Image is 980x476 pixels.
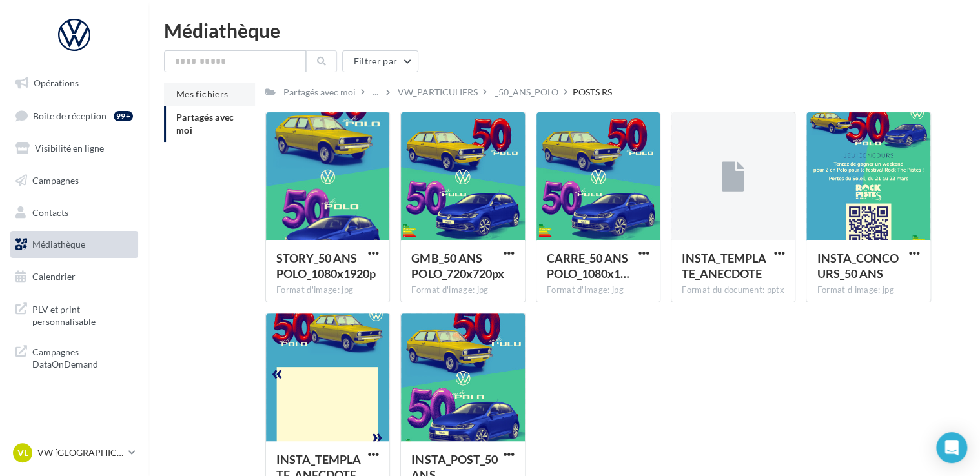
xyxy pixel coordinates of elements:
a: Opérations [8,70,141,97]
div: 99+ [114,111,133,121]
span: INSTA_TEMPLATE_ANECDOTE [682,251,766,281]
span: GMB_50 ANS POLO_720x720px [411,251,504,281]
span: Contacts [32,206,68,217]
p: VW [GEOGRAPHIC_DATA] [37,446,123,459]
div: Format du document: pptx [682,284,784,296]
span: Calendrier [32,271,76,282]
span: Médiathèque [32,239,85,250]
div: Format d'image: jpg [276,284,379,296]
span: Campagnes [32,175,79,186]
div: VW_PARTICULIERS [398,86,478,99]
a: Calendrier [8,263,141,290]
div: Format d'image: jpg [411,284,514,296]
a: VL VW [GEOGRAPHIC_DATA] [10,441,138,465]
div: POSTS RS [573,86,612,99]
a: Boîte de réception99+ [8,102,141,130]
div: ... [370,83,381,101]
span: Opérations [34,77,79,88]
span: PLV et print personnalisable [32,301,133,328]
div: Partagés avec moi [283,86,356,99]
span: CARRE_50 ANS POLO_1080x1080px [547,251,629,281]
span: Partagés avec moi [176,112,234,135]
div: Open Intercom Messenger [936,432,967,463]
span: Boîte de réception [33,110,107,121]
span: STORY_50 ANS POLO_1080x1920p [276,251,376,281]
a: Médiathèque [8,231,141,258]
a: Visibilité en ligne [8,135,141,162]
span: Mes fichiers [176,88,228,99]
a: Contacts [8,199,141,226]
a: Campagnes DataOnDemand [8,338,141,376]
span: Visibilité en ligne [35,143,104,154]
span: INSTA_CONCOURS_50 ANS [817,251,898,281]
span: VL [17,446,28,459]
div: Médiathèque [164,21,965,40]
button: Filtrer par [342,50,418,72]
div: Format d'image: jpg [817,284,919,296]
a: PLV et print personnalisable [8,295,141,333]
span: Campagnes DataOnDemand [32,343,133,371]
a: Campagnes [8,167,141,194]
div: _50_ANS_POLO [495,86,558,99]
div: Format d'image: jpg [547,284,649,296]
